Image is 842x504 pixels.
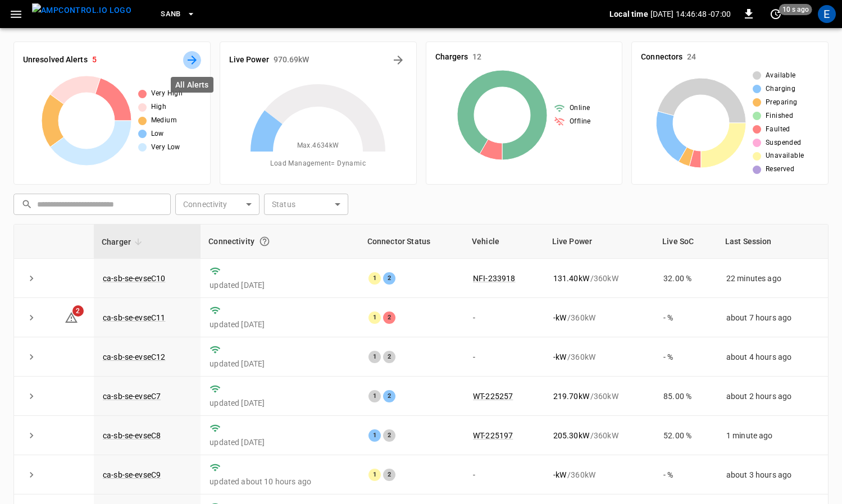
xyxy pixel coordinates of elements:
td: about 2 hours ago [717,377,828,416]
button: expand row [23,427,40,444]
span: SanB [161,8,181,21]
p: updated [DATE] [210,319,350,330]
td: - [464,298,544,337]
div: 1 [368,311,381,324]
div: 2 [383,390,395,402]
a: WT-225197 [473,431,513,440]
span: 2 [72,305,84,317]
h6: 12 [472,51,481,63]
p: updated [DATE] [210,397,350,409]
button: set refresh interval [767,5,785,23]
div: / 360 kW [553,273,646,284]
a: ca-sb-se-evseC8 [103,431,161,440]
a: ca-sb-se-evseC10 [103,274,165,283]
div: 1 [368,351,381,363]
p: Local time [609,8,648,20]
td: 32.00 % [654,259,717,298]
span: Suspended [766,138,802,149]
h6: Live Power [229,54,269,66]
div: 2 [383,429,395,442]
h6: 970.69 kW [274,54,310,66]
div: 1 [368,429,381,442]
span: Unavailable [766,150,804,162]
div: 1 [368,469,381,481]
th: Live SoC [654,224,717,259]
span: Medium [151,115,177,126]
h6: Unresolved Alerts [23,54,88,66]
span: Offline [570,116,591,127]
th: Live Power [544,224,655,259]
div: 2 [383,469,395,481]
td: 85.00 % [654,377,717,416]
span: Max. 4634 kW [297,140,339,152]
div: 1 [368,390,381,402]
td: 52.00 % [654,416,717,455]
span: Preparing [766,97,798,108]
div: 2 [383,272,395,285]
span: Online [570,103,590,114]
div: Connectivity [208,231,351,251]
th: Vehicle [464,224,544,259]
p: updated about 10 hours ago [210,476,350,487]
button: expand row [23,349,40,365]
td: about 4 hours ago [717,337,828,377]
td: 1 minute ago [717,416,828,455]
button: expand row [23,270,40,287]
button: SanB [156,3,200,25]
td: - % [654,298,717,337]
button: All Alerts [183,51,201,69]
span: Charging [766,84,795,95]
h6: 5 [92,54,97,66]
div: 2 [383,311,395,324]
div: 2 [383,351,395,363]
p: updated [DATE] [210,437,350,448]
span: Load Management = Dynamic [270,158,366,169]
td: - [464,337,544,377]
td: about 3 hours ago [717,455,828,494]
h6: Chargers [435,51,468,63]
span: Charger [102,235,145,249]
p: [DATE] 14:46:48 -07:00 [650,8,731,20]
div: / 360 kW [553,351,646,363]
span: High [151,102,167,113]
p: - kW [553,312,566,323]
th: Last Session [717,224,828,259]
img: ampcontrol.io logo [32,3,131,17]
span: Finished [766,111,793,122]
a: WT-225257 [473,392,513,401]
div: / 360 kW [553,312,646,323]
p: 219.70 kW [553,391,589,402]
a: ca-sb-se-evseC11 [103,313,165,322]
span: 10 s ago [779,4,812,15]
div: / 360 kW [553,469,646,480]
a: ca-sb-se-evseC9 [103,470,161,479]
td: 22 minutes ago [717,259,828,298]
th: Connector Status [359,224,464,259]
h6: Connectors [641,51,682,63]
span: Very High [151,88,183,99]
div: profile-icon [818,5,836,23]
p: 205.30 kW [553,430,589,441]
a: NFI-233918 [473,274,516,283]
a: 2 [65,312,78,321]
td: - [464,455,544,494]
h6: 24 [687,51,696,63]
div: / 360 kW [553,430,646,441]
div: 1 [368,272,381,285]
button: Energy Overview [389,51,407,69]
button: expand row [23,388,40,405]
span: Very Low [151,142,180,153]
td: - % [654,337,717,377]
span: Reserved [766,164,794,175]
td: about 7 hours ago [717,298,828,337]
p: - kW [553,351,566,363]
span: Faulted [766,124,790,135]
td: - % [654,455,717,494]
button: expand row [23,309,40,326]
button: Connection between the charger and our software. [254,231,275,251]
p: updated [DATE] [210,358,350,369]
a: ca-sb-se-evseC12 [103,352,165,361]
a: ca-sb-se-evseC7 [103,392,161,401]
p: 131.40 kW [553,273,589,284]
p: updated [DATE] [210,280,350,291]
